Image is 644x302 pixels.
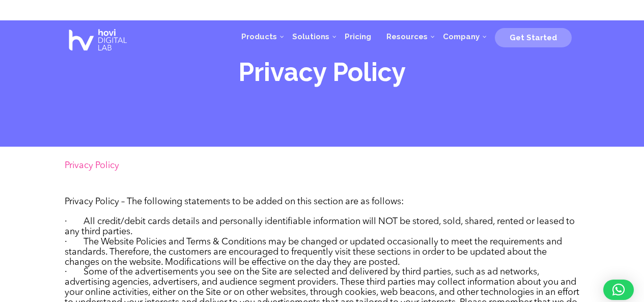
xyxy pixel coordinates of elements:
span: · The Website Policies and Terms & Conditions may be changed or updated occasionally to meet the ... [65,237,562,267]
span: Products [241,32,277,41]
span: · All credit/debit cards details and personally identifiable information will NOT be stored, sold... [65,217,575,236]
span: Privacy Policy – The following statements to be added on this section are as follows: [65,197,404,206]
a: Solutions [285,21,337,52]
span: Pricing [345,32,371,41]
span: Company [443,32,480,41]
span: Resources [386,32,428,41]
a: Products [234,21,285,52]
span: Solutions [292,32,329,41]
a: Company [435,21,487,52]
span: Get Started [510,33,557,42]
a: Resources [379,21,435,52]
a: Pricing [337,21,379,52]
a: Get Started [495,29,572,44]
h1: Privacy Policy [65,58,580,91]
a: Privacy Policy [65,161,119,170]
